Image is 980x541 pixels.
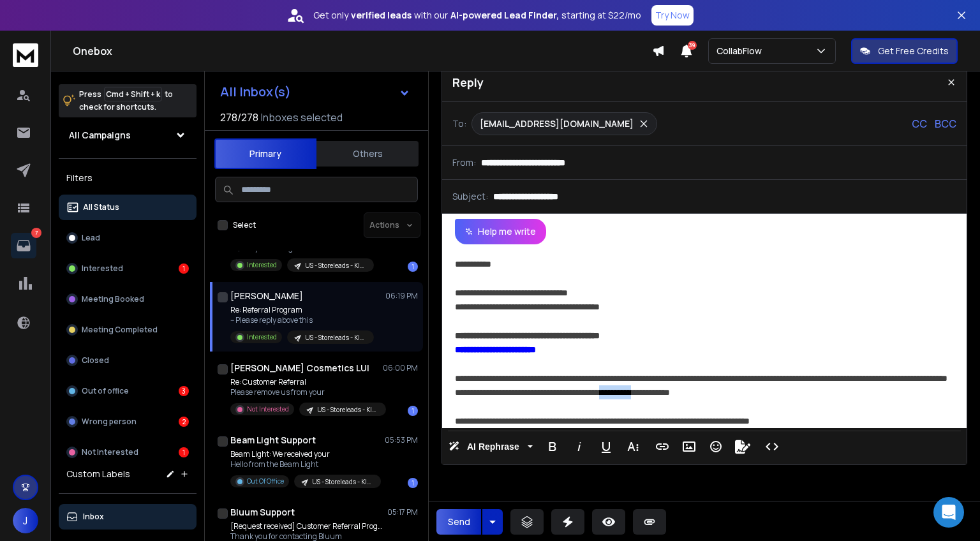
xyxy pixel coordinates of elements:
div: 1 [408,262,418,272]
button: Insert Image (⌘P) [677,434,701,459]
button: All Campaigns [59,122,197,148]
button: Closed [59,348,197,373]
div: 1 [179,447,189,457]
button: Emoticons [704,434,728,459]
p: Not Interested [82,447,138,457]
h1: [PERSON_NAME] [230,290,303,302]
strong: AI-powered Lead Finder, [450,9,559,22]
p: Meeting Booked [82,294,144,304]
button: Primary [214,138,316,169]
button: Meeting Completed [59,317,197,343]
p: Please remove us from your [230,387,383,397]
p: Inbox [83,512,104,522]
div: 1 [408,478,418,488]
button: Out of office3 [59,378,197,404]
button: All Status [59,195,197,220]
button: Send [436,509,481,535]
p: From: [452,156,476,169]
span: Cmd + Shift + k [104,87,162,101]
p: US - Storeleads - Klaviyo - Support emails [305,261,366,270]
p: Reply [452,73,484,91]
p: [Request received] Customer Referral Program [230,521,383,531]
p: Get Free Credits [878,45,949,57]
button: Not Interested1 [59,440,197,465]
div: Open Intercom Messenger [933,497,964,528]
button: Bold (⌘B) [540,434,565,459]
button: Others [316,140,419,168]
p: Interested [247,260,277,270]
button: All Inbox(s) [210,79,420,105]
p: Beam Light: We received your [230,449,381,459]
span: AI Rephrase [464,441,522,452]
p: Re: Customer Referral [230,377,383,387]
p: Not Interested [247,404,289,414]
p: Hello from the Beam Light [230,459,381,470]
button: Wrong person2 [59,409,197,434]
button: Insert Link (⌘K) [650,434,674,459]
p: Re: Referral Program [230,305,374,315]
strong: verified leads [351,9,412,22]
p: US - Storeleads - Klaviyo - Support emails [317,405,378,415]
button: More Text [621,434,645,459]
p: Closed [82,355,109,366]
p: 7 [31,228,41,238]
label: Select [233,220,256,230]
h1: Bluum Support [230,506,295,519]
p: Interested [82,263,123,274]
div: 1 [179,263,189,274]
p: Interested [247,332,277,342]
div: 2 [179,417,189,427]
button: AI Rephrase [446,434,535,459]
p: 05:17 PM [387,507,418,517]
button: J [13,508,38,533]
h1: [PERSON_NAME] Cosmetics LUI [230,362,369,374]
p: BCC [935,116,956,131]
button: Italic (⌘I) [567,434,591,459]
div: 3 [179,386,189,396]
button: Code View [760,434,784,459]
h1: All Inbox(s) [220,85,291,98]
h3: Filters [59,169,197,187]
p: 05:53 PM [385,435,418,445]
button: Lead [59,225,197,251]
button: Help me write [455,219,546,244]
button: Signature [731,434,755,459]
h1: Beam Light Support [230,434,316,447]
p: 06:00 PM [383,363,418,373]
p: Lead [82,233,100,243]
p: CollabFlow [716,45,767,57]
button: Meeting Booked [59,286,197,312]
h3: Inboxes selected [261,110,343,125]
button: Inbox [59,504,197,530]
p: [EMAIL_ADDRESS][DOMAIN_NAME] [480,117,634,130]
p: Wrong person [82,417,137,427]
img: logo [13,43,38,67]
span: 278 / 278 [220,110,258,125]
p: Get only with our starting at $22/mo [313,9,641,22]
p: All Status [83,202,119,212]
a: 7 [11,233,36,258]
button: Try Now [651,5,694,26]
h1: All Campaigns [69,129,131,142]
button: Get Free Credits [851,38,958,64]
button: Interested1 [59,256,197,281]
p: -- Please reply above this [230,315,374,325]
p: Out of office [82,386,129,396]
p: CC [912,116,927,131]
div: 1 [408,406,418,416]
p: Subject: [452,190,488,203]
p: US - Storeleads - Klaviyo - Support emails [305,333,366,343]
p: 06:19 PM [385,291,418,301]
p: Out Of Office [247,477,284,486]
h3: Custom Labels [66,468,130,480]
p: Try Now [655,9,690,22]
p: Press to check for shortcuts. [79,88,173,114]
span: 39 [688,41,697,50]
p: US - Storeleads - Klaviyo - Support emails [312,477,373,487]
button: Underline (⌘U) [594,434,618,459]
p: To: [452,117,466,130]
p: Meeting Completed [82,325,158,335]
h1: Onebox [73,43,652,59]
